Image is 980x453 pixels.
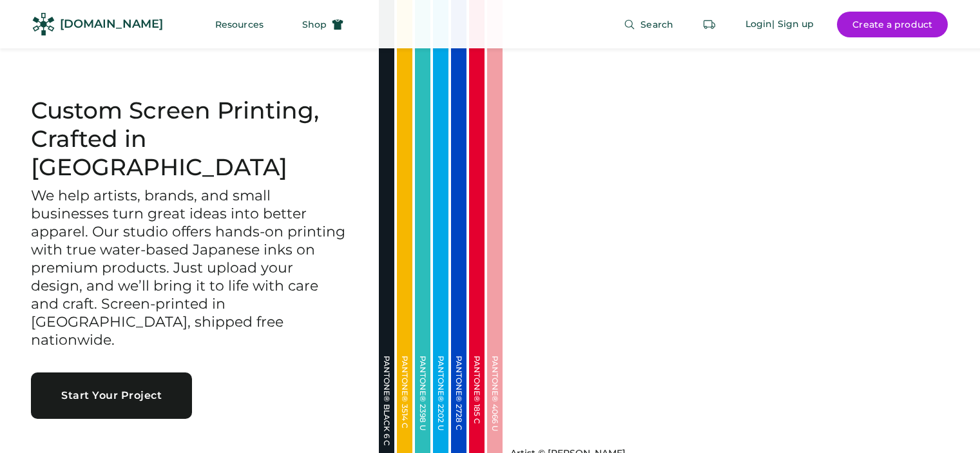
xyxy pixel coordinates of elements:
div: Login [745,18,773,31]
span: Search [640,20,673,29]
button: Resources [200,12,279,37]
span: Shop [302,20,327,29]
h3: We help artists, brands, and small businesses turn great ideas into better apparel. Our studio of... [31,187,348,349]
div: [DOMAIN_NAME] [60,16,163,32]
div: | Sign up [772,18,814,31]
h1: Custom Screen Printing, Crafted in [GEOGRAPHIC_DATA] [31,97,348,182]
img: Rendered Logo - Screens [32,13,55,35]
button: Create a product [837,12,948,37]
button: Search [608,12,689,37]
button: Start Your Project [31,372,192,419]
button: Retrieve an order [697,12,722,37]
button: Shop [287,12,359,37]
